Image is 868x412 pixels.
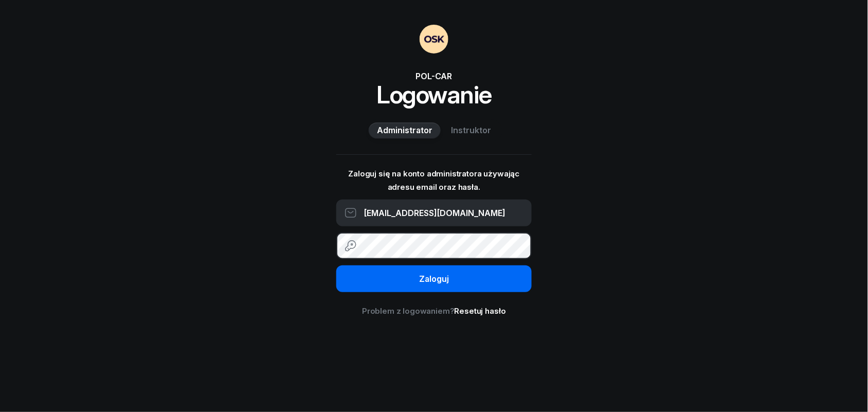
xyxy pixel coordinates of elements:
span: Administrator [377,124,432,137]
div: Zaloguj [419,273,449,286]
div: Problem z logowaniem? [336,304,532,318]
a: Resetuj hasło [455,306,506,316]
div: POL-CAR [336,70,532,82]
h1: Logowanie [336,82,532,107]
span: Instruktor [451,124,491,137]
img: OSKAdmin [420,25,448,53]
button: Administrator [369,122,441,139]
button: Zaloguj [336,265,532,292]
button: Instruktor [443,122,499,139]
p: Zaloguj się na konto administratora używając adresu email oraz hasła. [336,167,532,193]
input: Adres email [336,200,532,226]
